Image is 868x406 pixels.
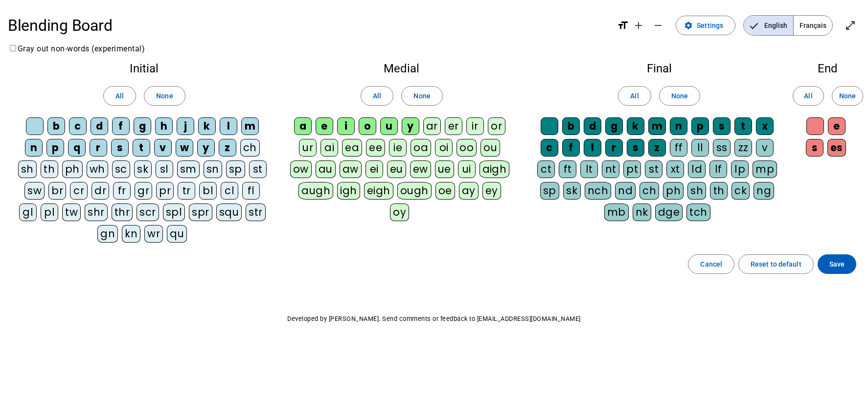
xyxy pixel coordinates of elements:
[249,160,267,178] div: st
[688,160,706,178] div: ld
[604,203,629,221] div: mb
[435,182,455,200] div: oe
[803,63,852,74] h2: End
[197,139,215,157] div: y
[648,117,666,135] div: m
[246,203,266,221] div: str
[648,16,668,35] button: Decrease font size
[659,86,700,106] button: None
[709,160,727,178] div: lf
[69,117,87,135] div: c
[541,139,558,157] div: c
[480,139,500,157] div: ou
[111,139,129,157] div: s
[793,86,824,106] button: All
[361,86,393,106] button: All
[115,90,124,102] span: All
[686,203,710,221] div: tch
[615,182,636,200] div: nd
[19,203,37,221] div: gl
[652,20,664,31] mat-icon: remove
[691,117,709,135] div: p
[617,20,629,31] mat-icon: format_size
[530,63,788,74] h2: Final
[133,139,150,157] div: t
[156,160,173,178] div: sl
[663,182,684,200] div: ph
[480,160,510,178] div: aigh
[199,182,217,200] div: bl
[602,160,619,178] div: nt
[687,182,706,200] div: sh
[298,182,333,200] div: augh
[144,86,185,106] button: None
[46,139,64,157] div: p
[466,117,484,135] div: ir
[240,139,260,157] div: ch
[734,139,752,157] div: zz
[340,160,362,178] div: aw
[390,203,409,221] div: oy
[389,139,407,157] div: ie
[221,182,238,200] div: cl
[113,182,131,200] div: fr
[189,203,212,221] div: spr
[91,117,108,135] div: d
[559,160,576,178] div: ft
[401,86,442,106] button: None
[359,117,376,135] div: o
[633,20,644,31] mat-icon: add
[16,63,273,74] h2: Initial
[640,182,659,200] div: ch
[316,117,333,135] div: e
[122,225,140,243] div: kn
[134,117,151,135] div: g
[670,117,687,135] div: n
[373,90,381,102] span: All
[832,86,863,106] button: None
[713,117,731,135] div: s
[112,117,130,135] div: f
[580,160,598,178] div: lt
[8,10,609,41] h1: Blending Board
[41,203,58,221] div: pl
[337,182,360,200] div: igh
[691,139,709,157] div: ll
[294,117,312,135] div: a
[731,160,749,178] div: lp
[163,203,185,221] div: spl
[676,16,735,35] button: Settings
[380,117,398,135] div: u
[605,139,623,157] div: r
[68,139,86,157] div: q
[627,139,644,157] div: s
[756,139,774,157] div: v
[435,160,454,178] div: ue
[828,117,845,135] div: e
[744,16,793,35] span: English
[41,160,58,178] div: th
[85,203,108,221] div: shr
[713,139,731,157] div: ss
[299,139,317,157] div: ur
[320,139,338,157] div: ai
[155,117,173,135] div: h
[666,160,684,178] div: xt
[537,160,555,178] div: ct
[562,117,580,135] div: b
[167,225,187,243] div: qu
[459,182,479,200] div: ay
[563,182,581,200] div: sk
[731,182,750,200] div: ck
[242,182,260,200] div: fl
[87,160,108,178] div: wh
[584,139,601,157] div: l
[62,160,83,178] div: ph
[738,254,814,274] button: Reset to default
[754,182,774,200] div: ng
[488,117,505,135] div: or
[684,21,693,30] mat-icon: settings
[627,117,644,135] div: k
[25,139,43,157] div: n
[562,139,580,157] div: f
